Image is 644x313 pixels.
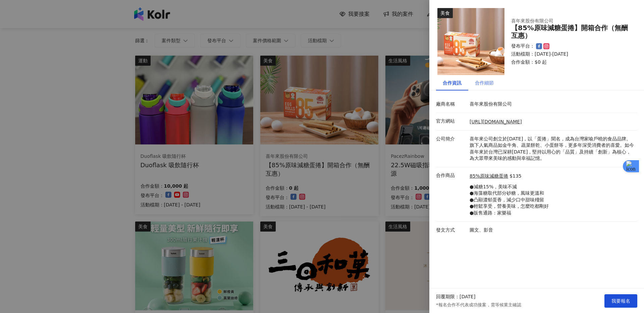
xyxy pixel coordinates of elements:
[511,43,535,50] p: 發布平台：
[437,8,504,75] img: 85%原味減糖蛋捲
[436,101,466,108] p: 廠商名稱
[436,294,475,300] p: 回覆期限：[DATE]
[436,118,466,125] p: 官方網站
[470,227,634,234] p: 圖文、影音
[437,8,453,18] div: 美食
[443,79,462,86] div: 合作資訊
[475,79,494,86] div: 合作細節
[511,24,629,40] div: 【85%原味減糖蛋捲】開箱合作（無酬互惠）
[604,294,637,308] button: 我要報名
[511,18,619,24] div: 喜年來股份有限公司
[470,119,522,124] a: [URL][DOMAIN_NAME]
[436,227,466,234] p: 發文方式
[436,302,521,308] p: *報名合作不代表成功接案，需等候業主確認
[436,172,466,179] p: 合作商品
[470,173,508,180] a: 85%原味減糖蛋捲
[511,59,629,66] p: 合作金額： $0 起
[436,136,466,142] p: 公司簡介
[470,101,634,108] p: 喜年來股份有限公司
[470,184,549,216] p: ●減糖15%，美味不減 ●海藻糖取代部分砂糖，風味更溫和 ●凸顯濃郁蛋香，減少口中甜味殘留 ●輕鬆享受，營養美味，怎麼吃都剛好 ●販售通路：家樂福
[509,173,522,180] p: $135
[511,51,629,58] p: 活動檔期：[DATE]-[DATE]
[470,136,634,162] p: 喜年來公司創立於[DATE]，以「蛋捲」聞名，成為台灣家喻戶曉的食品品牌。旗下人氣商品如金牛角、蔬菜餅乾、小蛋餅等，更多年深受消費者的喜愛。如今喜年來於台灣已深耕[DATE]，堅持以用心的「品質...
[611,298,630,304] span: 我要報名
